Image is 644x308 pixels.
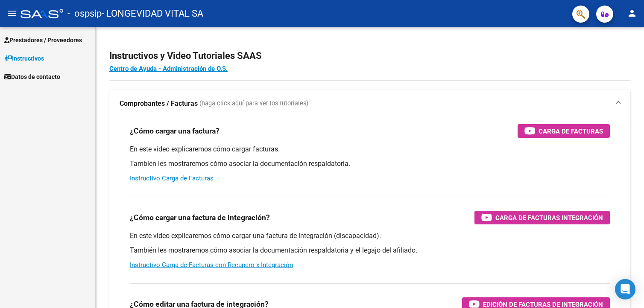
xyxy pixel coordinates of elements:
p: También les mostraremos cómo asociar la documentación respaldatoria. [130,159,610,169]
span: - ospsip [67,4,102,23]
span: - LONGEVIDAD VITAL SA [102,4,203,23]
strong: Comprobantes / Facturas [120,99,198,108]
span: Carga de Facturas Integración [495,212,603,223]
span: Carga de Facturas [539,126,603,137]
button: Carga de Facturas [518,124,610,138]
a: Instructivo Carga de Facturas [130,174,214,182]
p: En este video explicaremos cómo cargar una factura de integración (discapacidad). [130,231,610,241]
a: Instructivo Carga de Facturas con Recupero x Integración [130,261,293,269]
h3: ¿Cómo cargar una factura? [130,125,220,137]
h2: Instructivos y Video Tutoriales SAAS [109,48,630,64]
span: Prestadores / Proveedores [4,35,82,45]
span: Instructivos [4,54,44,63]
span: (haga click aquí para ver los tutoriales) [199,99,308,108]
a: Centro de Ayuda - Administración de O.S. [109,65,228,73]
mat-icon: person [627,8,637,18]
span: Datos de contacto [4,72,60,81]
p: También les mostraremos cómo asociar la documentación respaldatoria y el legajo del afiliado. [130,246,610,255]
h3: ¿Cómo cargar una factura de integración? [130,212,270,224]
p: En este video explicaremos cómo cargar facturas. [130,145,610,154]
div: Open Intercom Messenger [615,279,635,299]
button: Carga de Facturas Integración [474,211,610,224]
mat-expansion-panel-header: Comprobantes / Facturas (haga click aquí para ver los tutoriales) [109,90,630,117]
mat-icon: menu [7,8,17,18]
